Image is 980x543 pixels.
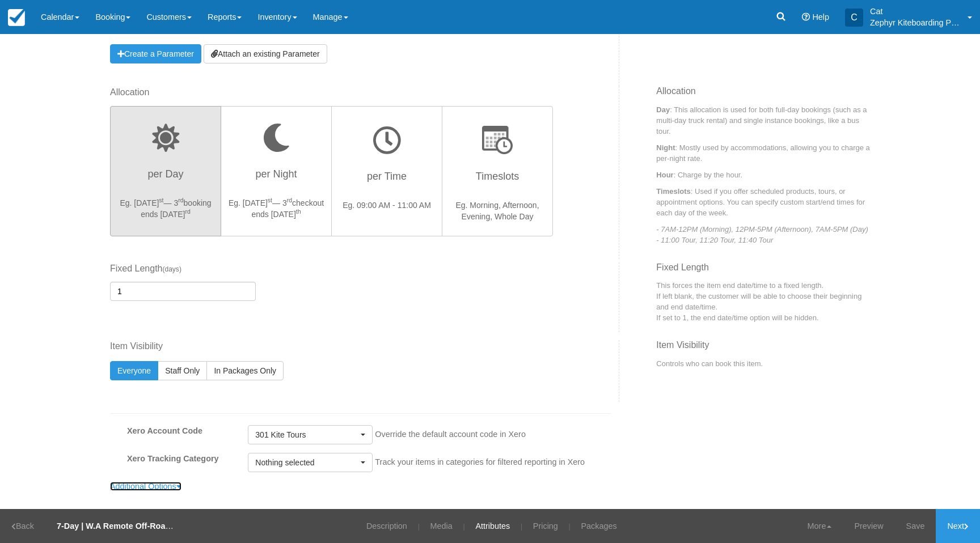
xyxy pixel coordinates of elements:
a: Description [358,509,416,543]
span: Everyone [117,366,151,375]
h3: Fixed Length [656,262,870,281]
button: per Day Eg. [DATE]st— 3rdbooking ends [DATE]rd [110,106,221,236]
a: Packages [573,509,626,543]
span: Staff Only [165,366,200,375]
label: Item Visibility [110,340,582,353]
sup: rd [287,197,292,203]
strong: Timeslots [656,187,690,196]
p: Eg. [DATE] — 3 booking ends [DATE] [117,197,214,220]
a: Save [895,509,936,543]
a: Preview [843,509,894,543]
h3: Allocation [656,86,870,104]
strong: Day [656,105,670,114]
h3: per Night [228,163,324,192]
label: Allocation [110,86,555,99]
p: Zephyr Kiteboarding Pty Ltd [870,17,961,28]
p: : This allocation is used for both full-day bookings (such as a multi-day truck rental) and singl... [656,104,870,137]
span: 301 Kite Tours [255,429,358,440]
span: per Time [367,171,407,182]
a: Media [422,509,461,543]
p: Eg. Morning, Afternoon, Evening, Whole Day [449,200,546,222]
span: days [165,265,179,273]
p: Cat [870,6,961,17]
a: Next [936,509,980,543]
sup: th [296,208,301,215]
span: Help [812,12,829,22]
p: : Charge by the hour. [656,169,870,180]
sup: st [159,197,163,203]
img: wizard-timeslot-icon.png [482,126,513,154]
button: Everyone [110,361,158,380]
a: Pricing [525,509,567,543]
p: : Used if you offer scheduled products, tours, or appointment options. You can specify custom sta... [656,186,870,218]
sup: rd [178,197,183,203]
a: Attributes [467,509,518,543]
strong: Night [656,143,675,152]
button: Staff Only [158,361,207,380]
button: Nothing selected [248,453,373,472]
span: In Packages Only [214,366,276,375]
a: Create a Parameter [110,44,201,63]
button: In Packages Only [206,361,284,380]
i: Help [802,13,810,21]
strong: 7-Day | W.A Remote Off-Road Kiteboarding Tour [57,521,243,531]
div: C [845,9,863,27]
label: Xero Tracking Category [119,453,239,465]
p: Eg. [DATE] — 3 checkout ends [DATE] [228,197,324,220]
a: Attach an existing Parameter [204,44,327,63]
span: ( ) [163,265,181,273]
p: Override the default account code in Xero [375,429,526,440]
strong: Hour [656,171,673,179]
button: per Time Eg. 09:00 AM - 11:00 AM [331,106,442,236]
a: Additional Options [110,482,181,491]
button: 301 Kite Tours [248,425,373,444]
p: Controls who can book this item. [656,358,870,369]
h3: Item Visibility [656,340,870,358]
label: Fixed Length [110,262,256,275]
p: - 11:00 Tour, 11:20 Tour, 11:40 Tour [671,235,870,245]
img: checkfront-main-nav-mini-logo.png [8,9,25,26]
button: Timeslots Eg. Morning, Afternoon, Evening, Whole Day [442,106,553,236]
p: This forces the item end date/time to a fixed length. If left blank, the customer will be able to... [656,280,870,323]
label: Xero Account Code [119,425,239,437]
a: More [796,509,843,543]
input: Eg. 2 days [110,282,256,301]
sup: st [268,197,272,203]
p: : Mostly used by accommodations, allowing you to charge a per-night rate. [656,142,870,164]
p: Track your items in categories for filtered reporting in Xero [375,456,585,468]
p: Eg. 09:00 AM - 11:00 AM [339,200,435,211]
sup: rd [185,208,190,215]
h3: per Day [117,163,214,192]
span: Nothing selected [255,457,358,468]
p: - 7AM-12PM (Morning), 12PM-5PM (Afternoon), 7AM-5PM (Day) [671,224,870,235]
h3: Timeslots [449,166,546,194]
button: per Night Eg. [DATE]st— 3rdcheckout ends [DATE]th [221,106,332,236]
